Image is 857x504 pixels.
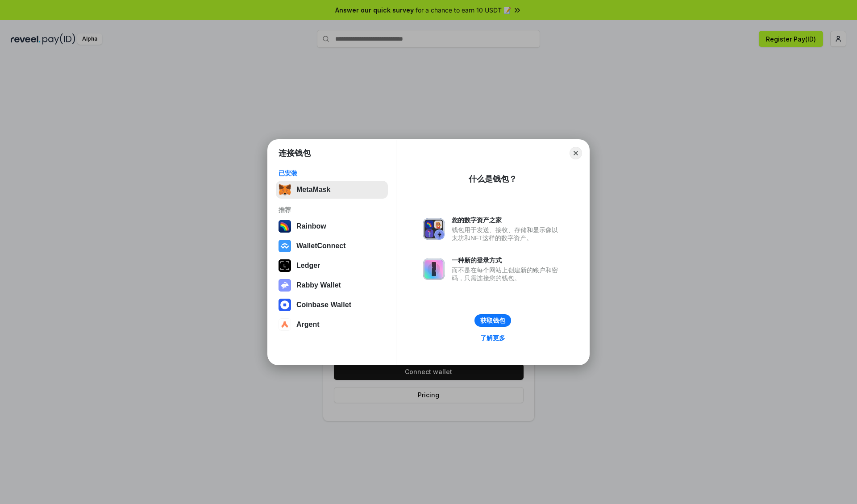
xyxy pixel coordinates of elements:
[452,266,562,282] div: 而不是在每个网站上创建新的账户和密码，只需连接您的钱包。
[276,217,388,235] button: Rainbow
[296,186,330,194] div: MetaMask
[423,218,445,240] img: svg+xml,%3Csvg%20xmlns%3D%22http%3A%2F%2Fwww.w3.org%2F2000%2Fsvg%22%20fill%3D%22none%22%20viewBox...
[276,296,388,314] button: Coinbase Wallet
[480,334,505,342] div: 了解更多
[452,256,562,264] div: 一种新的登录方式
[276,316,388,333] button: Argent
[279,148,311,158] h1: 连接钱包
[452,226,562,242] div: 钱包用于发送、接收、存储和显示像以太坊和NFT这样的数字资产。
[296,222,326,230] div: Rainbow
[452,216,562,224] div: 您的数字资产之家
[296,242,346,250] div: WalletConnect
[474,314,511,327] button: 获取钱包
[276,276,388,294] button: Rabby Wallet
[296,321,320,329] div: Argent
[469,174,517,184] div: 什么是钱包？
[296,281,341,289] div: Rabby Wallet
[279,279,291,292] img: svg+xml,%3Csvg%20xmlns%3D%22http%3A%2F%2Fwww.w3.org%2F2000%2Fsvg%22%20fill%3D%22none%22%20viewBox...
[570,147,582,159] button: Close
[475,332,511,344] a: 了解更多
[480,317,505,325] div: 获取钱包
[296,301,351,309] div: Coinbase Wallet
[296,262,320,270] div: Ledger
[279,169,385,177] div: 已安装
[279,206,385,214] div: 推荐
[279,240,291,252] img: svg+xml,%3Csvg%20width%3D%2228%22%20height%3D%2228%22%20viewBox%3D%220%200%2028%2028%22%20fill%3D...
[276,257,388,275] button: Ledger
[279,299,291,311] img: svg+xml,%3Csvg%20width%3D%2228%22%20height%3D%2228%22%20viewBox%3D%220%200%2028%2028%22%20fill%3D...
[279,220,291,233] img: svg+xml,%3Csvg%20width%3D%22120%22%20height%3D%22120%22%20viewBox%3D%220%200%20120%20120%22%20fil...
[279,183,291,196] img: svg+xml,%3Csvg%20fill%3D%22none%22%20height%3D%2233%22%20viewBox%3D%220%200%2035%2033%22%20width%...
[279,318,291,331] img: svg+xml,%3Csvg%20width%3D%2228%22%20height%3D%2228%22%20viewBox%3D%220%200%2028%2028%22%20fill%3D...
[276,181,388,199] button: MetaMask
[276,237,388,255] button: WalletConnect
[279,259,291,272] img: svg+xml,%3Csvg%20xmlns%3D%22http%3A%2F%2Fwww.w3.org%2F2000%2Fsvg%22%20width%3D%2228%22%20height%3...
[423,258,445,280] img: svg+xml,%3Csvg%20xmlns%3D%22http%3A%2F%2Fwww.w3.org%2F2000%2Fsvg%22%20fill%3D%22none%22%20viewBox...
